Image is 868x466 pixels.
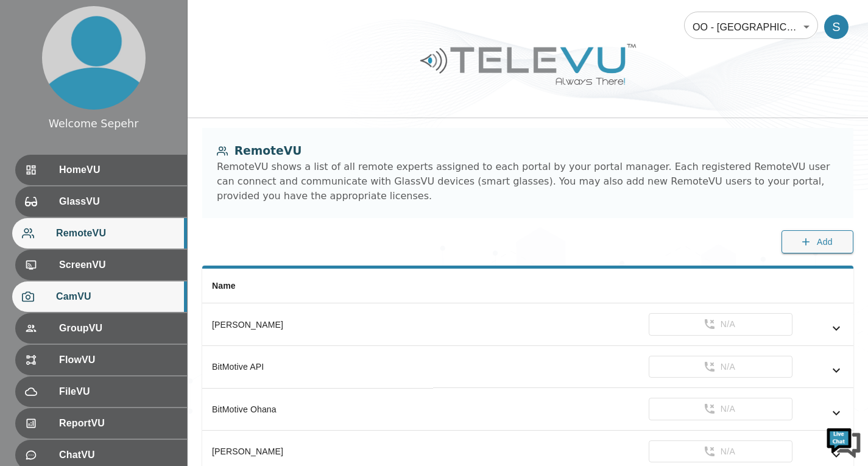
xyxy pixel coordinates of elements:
[684,10,818,44] div: OO - [GEOGRAPHIC_DATA] - [PERSON_NAME]
[15,376,187,407] div: FileVU
[418,39,638,90] img: Logo
[59,384,177,399] span: FileVU
[59,258,177,272] span: ScreenVU
[200,6,229,35] div: Minimize live chat window
[212,319,423,331] div: [PERSON_NAME]
[21,57,51,87] img: d_736959983_company_1615157101543_736959983
[56,226,177,241] span: RemoteVU
[217,143,839,160] div: RemoteVU
[15,186,187,217] div: GlassVU
[212,281,236,291] span: Name
[817,235,833,250] span: Add
[56,289,177,304] span: CamVU
[59,416,177,431] span: ReportVU
[212,361,423,373] div: BitMotive API
[6,333,232,375] textarea: Type your message and hit 'Enter'
[15,408,187,439] div: ReportVU
[59,353,177,367] span: FlowVU
[12,218,187,249] div: RemoteVU
[825,423,862,460] img: Chat Widget
[824,15,849,39] div: S
[212,445,423,457] div: [PERSON_NAME]
[49,116,139,132] div: Welcome Sepehr
[15,313,187,344] div: GroupVU
[59,321,177,336] span: GroupVU
[217,160,839,203] div: RemoteVU shows a list of all remote experts assigned to each portal by your portal manager. Each ...
[63,64,205,80] div: Chat with us now
[12,281,187,312] div: CamVU
[59,448,177,462] span: ChatVU
[59,194,177,209] span: GlassVU
[212,403,423,415] div: BitMotive Ohana
[71,154,168,277] span: We're online!
[59,163,177,177] span: HomeVU
[42,6,146,110] img: profile.png
[15,345,187,375] div: FlowVU
[15,155,187,185] div: HomeVU
[782,230,853,254] button: Add
[15,250,187,280] div: ScreenVU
